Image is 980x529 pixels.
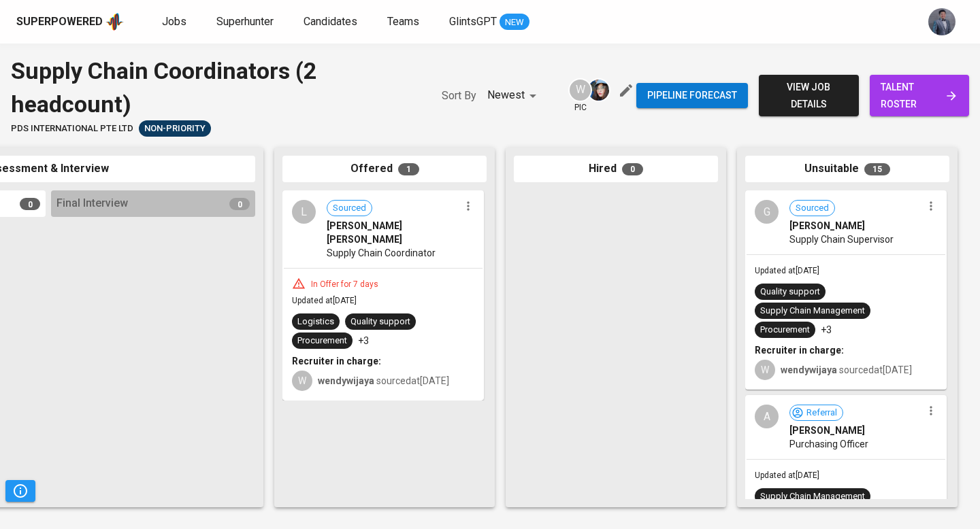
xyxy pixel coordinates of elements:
[487,87,525,103] p: Newest
[881,79,958,112] span: talent roster
[11,54,414,120] div: Supply Chain Coordinators (2 headcount)
[292,200,316,224] div: L
[760,286,820,298] div: Quality support
[928,8,955,35] img: jhon@glints.com
[162,15,186,28] span: Jobs
[387,15,419,28] span: Teams
[358,334,369,347] p: +3
[449,14,529,31] a: GlintsGPT NEW
[297,315,334,328] div: Logistics
[304,14,360,31] a: Candidates
[760,305,865,318] div: Supply Chain Management
[755,200,779,224] div: G
[500,16,529,29] span: NEW
[789,233,894,246] span: Supply Chain Supervisor
[789,424,865,437] span: [PERSON_NAME]
[789,219,865,233] span: [PERSON_NAME]
[304,15,357,28] span: Candidates
[449,15,497,28] span: GlintsGPT
[755,360,775,380] div: W
[636,83,748,108] button: Pipeline forecast
[56,196,128,211] span: Final Interview
[781,364,837,375] b: wendywijaya
[162,14,189,31] a: Jobs
[139,122,211,135] span: Non-Priority
[327,246,436,260] span: Supply Chain Coordinator
[229,198,250,210] span: 0
[588,80,609,101] img: diazagista@glints.com
[327,219,459,246] span: [PERSON_NAME] [PERSON_NAME]
[568,78,592,102] div: W
[398,163,419,175] span: 1
[216,14,276,31] a: Superhunter
[755,405,779,428] div: A
[139,120,211,137] div: Talent(s) in Pipeline’s Final Stages
[442,88,476,104] p: Sort By
[790,202,834,215] span: Sourced
[781,364,912,375] span: sourced at [DATE]
[801,407,843,420] span: Referral
[759,75,858,116] button: view job details
[387,14,422,31] a: Teams
[864,163,890,175] span: 15
[487,83,541,108] div: Newest
[16,12,124,32] a: Superpoweredapp logo
[647,87,737,104] span: Pipeline forecast
[292,296,357,305] span: Updated at [DATE]
[216,15,274,28] span: Superhunter
[870,75,969,116] a: talent roster
[5,480,35,502] button: Pipeline Triggers
[20,198,40,210] span: 0
[755,266,819,275] span: Updated at [DATE]
[350,315,410,328] div: Quality support
[760,324,810,337] div: Procurement
[568,78,592,114] div: pic
[514,156,718,182] div: Hired
[16,14,103,30] div: Superpowered
[327,202,372,215] span: Sourced
[622,163,643,175] span: 0
[745,190,947,390] div: GSourced[PERSON_NAME]Supply Chain SupervisorUpdated at[DATE]Quality supportSupply Chain Managemen...
[282,156,487,182] div: Offered
[292,371,312,391] div: W
[770,79,847,112] span: view job details
[11,122,133,135] span: PDS International Pte Ltd
[789,437,868,451] span: Purchasing Officer
[745,156,949,182] div: Unsuitable
[821,323,832,337] p: +3
[282,190,484,400] div: LSourced[PERSON_NAME] [PERSON_NAME]Supply Chain CoordinatorIn Offer for 7 daysUpdated at[DATE]Log...
[318,375,449,386] span: sourced at [DATE]
[306,279,384,290] div: In Offer for 7 days
[755,345,844,356] b: Recruiter in charge:
[760,490,865,503] div: Supply Chain Management
[755,471,819,480] span: Updated at [DATE]
[292,356,381,366] b: Recruiter in charge:
[297,335,347,347] div: Procurement
[105,12,124,32] img: app logo
[318,375,374,386] b: wendywijaya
